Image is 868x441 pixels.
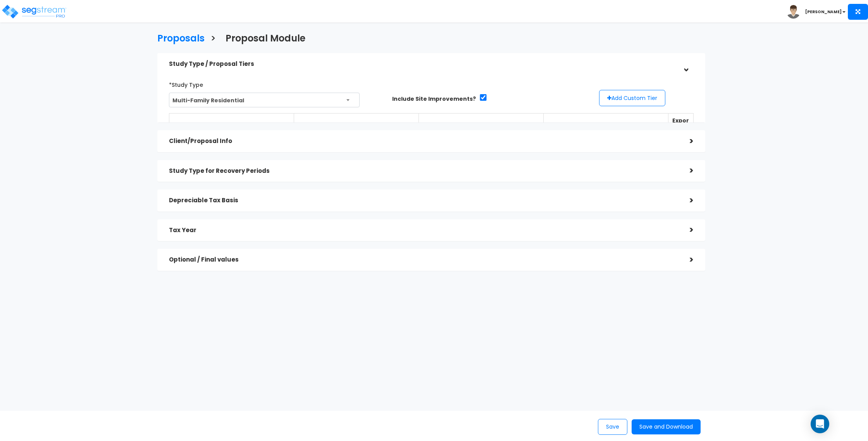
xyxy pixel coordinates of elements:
a: Proposal Module [220,26,305,49]
h5: Depreciable Tax Basis [169,197,678,204]
th: # [169,114,294,136]
div: > [680,57,692,72]
label: Include Site Improvements? [392,95,476,103]
h5: Client/Proposal Info [169,138,678,145]
div: > [678,165,694,177]
span: Multi-Family Residential [169,93,360,107]
th: Short Life [294,114,418,136]
h3: > [210,33,216,45]
h5: Study Type for Recovery Periods [169,168,678,174]
b: [PERSON_NAME] [805,9,842,15]
span: Multi-Family Residential [169,93,359,108]
label: *Study Type [169,78,203,89]
h3: Proposals [157,33,205,45]
th: Site Improvements [418,114,543,136]
div: > [678,254,694,266]
th: Export [668,114,693,136]
button: Save and Download [632,419,701,434]
img: avatar.png [787,5,800,19]
img: logo_pro_r.png [1,4,67,19]
button: Add Custom Tier [599,90,665,106]
th: Long Life [543,114,668,136]
h5: Study Type / Proposal Tiers [169,61,678,67]
a: Proposals [152,26,205,49]
h5: Optional / Final values [169,257,678,263]
div: > [678,135,694,147]
div: > [678,195,694,207]
h5: Tax Year [169,227,678,234]
div: Open Intercom Messenger [811,415,829,433]
h3: Proposal Module [226,33,305,45]
button: Save [598,419,627,435]
div: > [678,224,694,236]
